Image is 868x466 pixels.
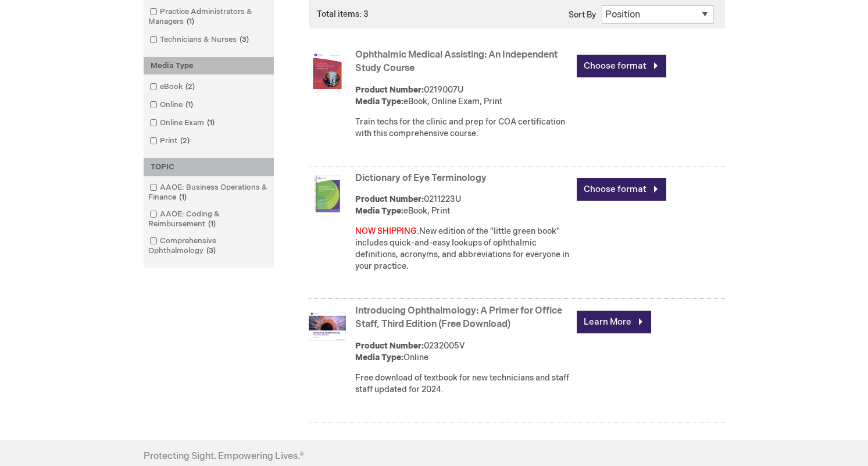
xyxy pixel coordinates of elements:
span: 3 [237,35,252,44]
h4: Protecting Sight. Empowering Lives.® [144,451,304,462]
span: 2 [183,82,198,91]
div: Free download of textbook for new technicians and staff staff updated for 2024. [355,372,571,396]
div: 0219007U eBook, Online Exam, Print [355,84,571,108]
span: 1 [204,118,217,127]
a: Choose format [577,178,666,201]
a: Print2 [147,136,194,147]
a: Learn More [577,311,651,333]
font: NOW SHIPPING: [355,226,419,236]
a: Choose format [577,55,666,77]
span: 1 [205,219,219,229]
strong: Product Number: [355,194,424,204]
span: 1 [183,100,196,109]
strong: Media Type: [355,206,403,216]
strong: Media Type: [355,97,403,106]
strong: Product Number: [355,85,424,95]
a: Online1 [147,99,198,111]
a: AAOE: Coding & Reimbursement1 [147,209,271,230]
img: Ophthalmic Medical Assisting: An Independent Study Course [309,52,346,89]
span: 2 [177,136,192,145]
div: Media Type [144,57,274,75]
span: 1 [184,17,197,26]
div: 0232005V Online [355,340,571,364]
div: 0211223U eBook, Print [355,194,571,217]
a: Online Exam1 [147,118,219,129]
img: Dictionary of Eye Terminology [309,175,346,212]
a: Comprehensive Ophthalmology3 [147,236,271,257]
a: eBook2 [147,81,199,93]
div: TOPIC [144,158,274,176]
a: Dictionary of Eye Terminology [355,173,487,184]
strong: Product Number: [355,341,424,351]
div: Train techs for the clinic and prep for COA certification with this comprehensive course. [355,116,571,140]
a: Introducing Ophthalmology: A Primer for Office Staff, Third Edition (Free Download) [355,305,562,330]
span: 1 [176,193,190,202]
span: 3 [203,246,219,255]
a: Ophthalmic Medical Assisting: An Independent Study Course [355,49,558,74]
a: AAOE: Business Operations & Finance1 [147,182,271,203]
img: Introducing Ophthalmology: A Primer for Office Staff, Third Edition (Free Download) [309,308,346,345]
a: Technicians & Nurses3 [147,34,253,45]
div: New edition of the "little green book" includes quick-and-easy lookups of ophthalmic definitions,... [355,226,571,272]
strong: Media Type: [355,353,403,362]
a: Practice Administrators & Managers1 [147,6,271,27]
span: Total items: 3 [317,9,369,19]
label: Sort By [569,10,596,20]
